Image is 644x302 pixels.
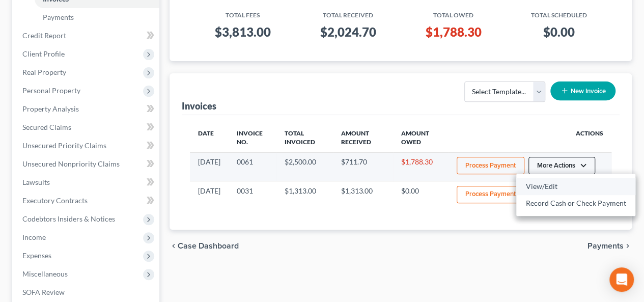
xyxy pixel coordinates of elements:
a: Secured Claims [14,118,159,136]
span: Client Profile [22,49,65,58]
div: More Actions [516,174,635,216]
button: Process Payment [457,157,524,174]
td: $1,788.30 [393,152,449,181]
a: View/Edit [516,178,635,195]
h3: $2,024.70 [303,24,393,40]
th: Amount Received [333,123,393,153]
h3: $3,813.00 [198,24,287,40]
span: Payments [43,13,74,21]
td: 0061 [229,152,276,181]
button: Payments chevron_right [587,242,632,250]
span: Executory Contracts [22,196,88,205]
span: Lawsuits [22,178,50,186]
a: Executory Contracts [14,191,159,210]
th: Date [190,123,229,153]
th: Total Scheduled [506,5,611,20]
a: Credit Report [14,26,159,45]
a: Record Cash or Check Payment [516,195,635,212]
button: Process Payment [457,186,524,203]
div: Open Intercom Messenger [609,267,634,292]
span: SOFA Review [22,288,65,296]
th: Total Received [295,5,401,20]
a: SOFA Review [14,283,159,301]
th: Total Owed [401,5,506,20]
span: Property Analysis [22,104,79,113]
button: More Actions [528,157,595,174]
th: Total Fees [190,5,295,20]
td: $1,313.00 [333,181,393,210]
i: chevron_left [170,242,178,250]
td: $0.00 [393,181,449,210]
th: Amount Owed [393,123,449,153]
td: $1,313.00 [276,181,333,210]
span: Unsecured Priority Claims [22,141,106,150]
a: Payments [35,8,159,26]
span: Codebtors Insiders & Notices [22,214,115,223]
span: Credit Report [22,31,66,40]
h3: $0.00 [514,24,603,40]
span: Payments [587,242,624,250]
td: 0031 [229,181,276,210]
td: [DATE] [190,152,229,181]
a: Unsecured Nonpriority Claims [14,155,159,173]
i: chevron_right [624,242,632,250]
a: Unsecured Priority Claims [14,136,159,155]
span: Secured Claims [22,123,71,131]
div: Invoices [182,100,216,112]
a: Lawsuits [14,173,159,191]
th: Invoice No. [229,123,276,153]
span: Expenses [22,251,51,260]
h3: $1,788.30 [409,24,498,40]
span: Unsecured Nonpriority Claims [22,159,120,168]
button: chevron_left Case Dashboard [170,242,239,250]
td: $2,500.00 [276,152,333,181]
td: $711.70 [333,152,393,181]
span: Miscellaneous [22,269,68,278]
span: Real Property [22,68,66,76]
th: Actions [449,123,611,153]
span: Personal Property [22,86,80,95]
span: Income [22,233,46,241]
span: Case Dashboard [178,242,239,250]
a: Property Analysis [14,100,159,118]
th: Total Invoiced [276,123,333,153]
td: [DATE] [190,181,229,210]
button: New Invoice [550,81,615,100]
